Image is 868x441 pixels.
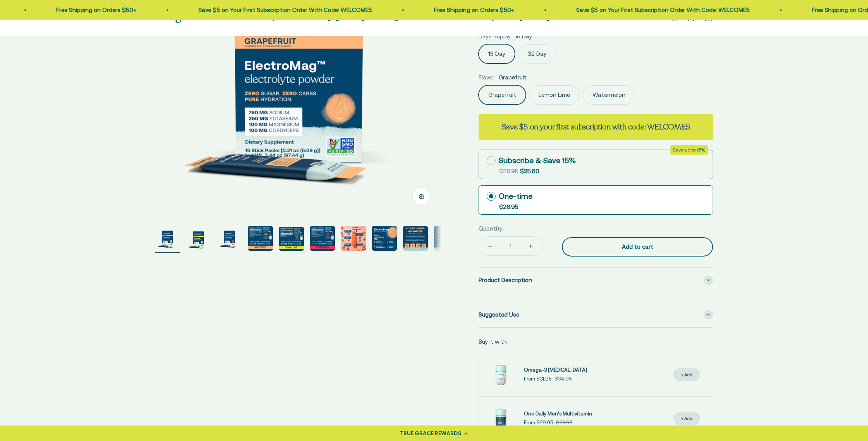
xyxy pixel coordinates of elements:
[524,366,587,374] a: Omega-3 [MEDICAL_DATA]
[524,419,553,427] sale-price: From $29.95
[681,415,692,422] div: + Add
[479,302,713,327] summary: Suggested Use
[279,227,304,251] img: ElectroMag™
[186,226,211,253] button: Go to item 2
[524,375,551,383] sale-price: From $31.95
[434,226,459,253] button: Go to item 10
[217,226,242,253] button: Go to item 3
[56,7,136,13] a: Free Shipping on Orders $50+
[198,5,372,15] p: Save $5 on Your First Subscription Order With Code: WELCOME5
[372,226,397,251] img: Rapid Hydration For: - Exercise endurance* - Stress support* - Electrolyte replenishment* - Muscl...
[673,412,700,425] button: + Add
[279,227,304,253] button: Go to item 5
[434,7,514,13] a: Free Shipping on Orders $50+
[479,310,519,319] span: Suggested Use
[524,410,592,418] a: One Daily Men's Multivitamin
[556,419,572,427] compare-at-price: $33.95
[485,403,516,434] img: One Daily Men's Multivitamin
[555,375,572,383] compare-at-price: $34.95
[248,226,273,253] button: Go to item 4
[524,411,592,417] span: One Daily Men's Multivitamin
[576,5,750,15] p: Save $5 on Your First Subscription Order With Code: WELCOME5
[372,226,397,253] button: Go to item 8
[341,226,366,253] button: Go to item 7
[310,226,335,253] button: Go to item 6
[310,226,335,251] img: ElectroMag™
[400,429,462,438] div: TRUE GRACE REWARDS
[562,237,713,257] button: Add to cart
[155,226,180,251] img: ElectroMag™
[217,226,242,251] img: ElectroMag™
[403,226,428,251] img: Everyone needs true hydration. From your extreme athletes to you weekend warriors, ElectroMag giv...
[479,268,713,293] summary: Product Description
[248,226,273,251] img: 750 mg sodium for fluid balance and cellular communication.* 250 mg potassium supports blood pres...
[515,32,532,41] span: 16 Day
[479,276,532,285] span: Product Description
[434,226,459,251] img: ElectroMag™
[479,32,512,41] legend: Days Supply:
[479,337,507,346] p: Buy it with
[341,226,366,251] img: Magnesium for heart health and stress support* Chloride to support pH balance and oxygen flow* So...
[673,368,700,382] button: + Add
[520,237,542,255] button: Increase quantity
[186,226,211,251] img: ElectroMag™
[577,242,697,252] div: Add to cart
[681,371,692,379] div: + Add
[479,73,496,82] legend: Flavor:
[501,122,690,132] strong: Save $5 on your first subscription with code: WELCOME5
[479,224,504,233] label: Quantity:
[499,73,527,82] span: Grapefruit
[524,367,587,373] span: Omega-3 [MEDICAL_DATA]
[155,226,180,253] button: Go to item 1
[485,359,516,390] img: Omega-3 Fish Oil for Brain, Heart, and Immune Health* Sustainably sourced, wild-caught Alaskan fi...
[479,237,501,255] button: Decrease quantity
[403,226,428,253] button: Go to item 9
